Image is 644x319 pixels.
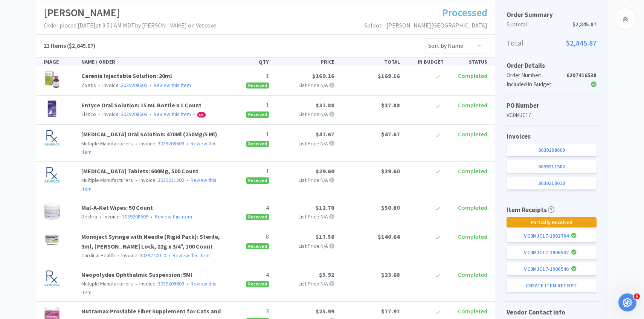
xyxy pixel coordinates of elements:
[316,167,334,175] span: $29.60
[316,307,334,315] span: $25.99
[275,81,334,89] p: List Price: N/A
[524,263,569,275] div: VC0MJC17 - 1906546
[618,293,636,311] iframe: Intercom live chat
[566,72,597,79] strong: 6207416538
[133,177,184,183] span: Invoice:
[96,82,147,89] span: Invoice:
[44,130,60,146] img: 7e5aa1f76aa74d9094328011733fe9e6_798615.jpeg
[167,252,171,259] span: •
[158,280,184,287] a: 3039208609
[81,271,192,278] a: Neopolydex Ophthalmic Suspension: 5Ml
[378,233,400,240] span: $140.64
[246,111,269,118] a: Received
[381,307,400,315] span: $77.97
[44,101,60,117] img: faa101c9f370443abca5d3d7cf17553e_208794.jpeg
[116,252,120,259] span: •
[272,58,337,66] div: PRICE
[364,21,487,31] p: Sploot - [PERSON_NAME][GEOGRAPHIC_DATA]
[228,58,272,66] div: QTY
[41,58,78,66] div: IMAGE
[507,71,566,80] div: Order Number:
[507,205,554,215] h5: Item Receipts
[81,177,217,192] a: Review this item
[81,233,220,250] a: Monoject Syringe with Needle (Rigid Pack): Sterile, 3ml, [PERSON_NAME] Lock, 22g x 3/4", 100 Count
[458,101,487,109] span: Completed
[81,213,97,220] span: Dechra
[316,130,334,138] span: $47.67
[319,271,334,278] span: $5.92
[158,177,184,183] a: 3039211302
[192,111,196,118] span: •
[507,263,597,275] a: VC0MJC17-1906546
[155,213,192,220] a: Review this item
[247,141,269,147] span: Received
[381,167,400,175] span: $29.60
[44,166,60,183] img: c72c8bab05cf4bb18baa86f224486d28_280270.jpeg
[507,279,597,292] button: Create Item Receipt
[121,111,147,118] a: 3039208609
[507,218,596,227] span: Partially Received
[115,252,166,259] span: Invoice:
[458,167,487,175] span: Completed
[246,243,269,249] a: Received
[507,101,597,111] h5: PO Number
[507,246,597,259] a: VC0MJC17-1906532
[507,111,597,120] p: VC0MJC17
[44,232,60,249] img: 8dde5e18d2a14ec399f462f174d0a7d6_82232.jpeg
[337,58,403,66] div: TOTAL
[275,279,334,288] p: List Price: N/A
[81,280,133,287] span: Multiple Manufacturers
[148,82,153,89] span: •
[185,140,189,147] span: •
[122,213,148,220] a: 3039208609
[231,307,269,316] p: 3
[185,280,189,287] span: •
[140,252,166,259] a: 3039210010
[507,61,597,71] h5: Order Details
[247,178,269,183] span: Received
[275,212,334,221] p: List Price: N/A
[158,140,184,147] a: 3039208609
[442,6,487,19] span: Processed
[378,72,400,79] span: $169.16
[81,82,96,89] span: Zoetis
[148,111,153,118] span: •
[81,252,115,259] span: Cardinal Health
[403,58,447,66] div: IN BUDGET
[246,140,269,147] a: Received
[458,233,487,240] span: Completed
[185,177,189,183] span: •
[275,176,334,184] p: List Price: N/A
[458,72,487,79] span: Completed
[231,270,269,280] p: 4
[81,280,217,295] a: Review this item
[316,204,334,211] span: $12.70
[231,166,269,176] p: 1
[98,213,102,220] span: •
[634,293,640,299] span: 6
[198,113,205,117] span: CB
[275,242,334,250] p: List Price: N/A
[78,58,228,66] div: NAME / ORDER
[231,71,269,81] p: 1
[231,232,269,242] p: 8
[246,177,269,183] a: Received
[507,307,597,317] h5: Vendor Contact Info
[507,37,597,49] p: Total
[247,244,269,249] span: Received
[566,37,597,49] span: $2,845.87
[150,213,154,220] span: •
[133,140,184,147] span: Invoice:
[231,203,269,213] p: 4
[524,246,569,259] div: VC0MJC17 - 1906532
[96,111,147,118] span: Invoice:
[44,41,95,51] h5: ($2,845.87)
[246,82,269,89] a: Received
[44,21,216,31] p: Order placed: [DATE] at 9:51 AM MDT by [PERSON_NAME] on Vetcove
[247,214,269,220] span: Received
[231,101,269,110] p: 1
[121,82,147,89] a: 3039208609
[154,111,191,118] a: Review this item
[458,271,487,278] span: Completed
[246,280,269,287] a: Received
